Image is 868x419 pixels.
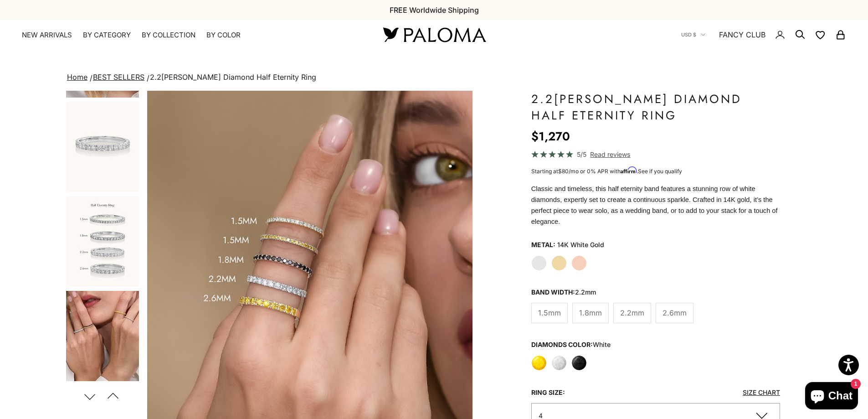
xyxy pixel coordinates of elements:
[531,168,682,175] span: Starting at /mo or 0% APR with .
[681,31,705,39] button: USD $
[150,72,316,82] span: 2.2[PERSON_NAME] Diamond Half Eternity Ring
[593,341,611,348] variant-option-value: white
[579,307,602,319] span: 1.8mm
[538,307,561,319] span: 1.5mm
[531,386,565,399] legend: Ring Size:
[142,31,195,40] summary: By Collection
[531,185,778,225] span: Classic and timeless, this half eternity band features a stunning row of white diamonds, expertly...
[743,388,780,396] a: Size Chart
[531,285,596,299] legend: Band Width:
[638,168,682,175] a: See if you qualify - Learn more about Affirm Financing (opens in modal)
[390,4,479,16] p: FREE Worldwide Shipping
[83,31,131,40] summary: By Category
[531,149,781,160] a: 5/5 Read reviews
[681,31,696,39] span: USD $
[621,167,637,174] span: Affirm
[558,168,569,175] span: $80
[620,307,644,319] span: 2.2mm
[577,149,586,160] span: 5/5
[590,149,630,160] span: Read reviews
[206,31,241,40] summary: By Color
[22,31,361,40] nav: Primary navigation
[66,197,139,287] img: #YellowGold #WhiteGold #RoseGold
[67,72,87,82] a: Home
[22,31,72,40] a: NEW ARRIVALS
[531,338,611,352] legend: Diamonds Color:
[531,127,570,145] sale-price: $1,270
[65,196,140,288] button: Go to item 9
[802,382,861,412] inbox-online-store-chat: Shopify online store chat
[557,238,604,252] variant-option-value: 14K White Gold
[663,307,687,319] span: 2.6mm
[93,72,144,82] a: BEST SELLERS
[66,291,139,381] img: #YellowGold #WhiteGold #RoseGold
[65,71,803,84] nav: breadcrumbs
[531,91,781,124] h1: 2.2[PERSON_NAME] Diamond Half Eternity Ring
[531,238,555,252] legend: Metal:
[66,102,139,192] img: #WhiteGold
[719,29,765,41] a: FANCY CLUB
[65,290,140,382] button: Go to item 10
[575,288,596,296] variant-option-value: 2.2mm
[681,20,846,49] nav: Secondary navigation
[65,101,140,193] button: Go to item 6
